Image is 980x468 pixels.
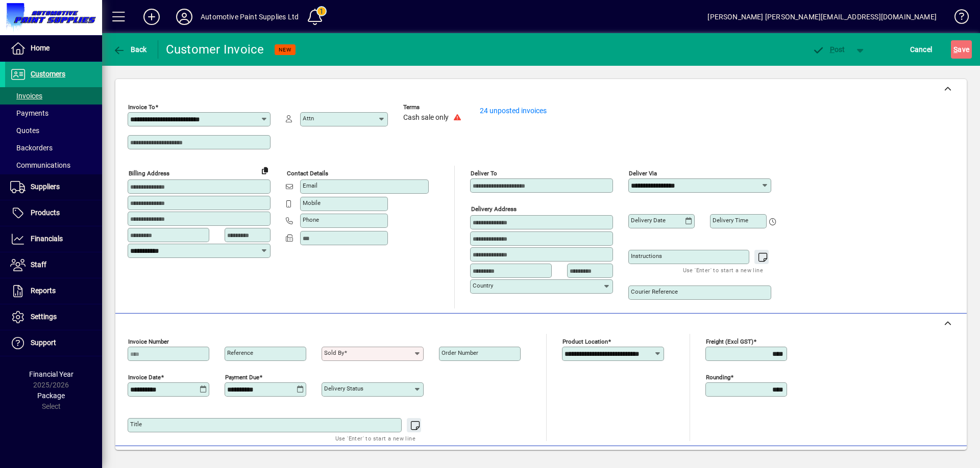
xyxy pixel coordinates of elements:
[128,338,169,345] mat-label: Invoice number
[403,104,464,111] span: Terms
[31,339,56,347] span: Support
[5,87,102,105] a: Invoices
[130,421,142,428] mat-label: Title
[910,41,933,58] span: Cancel
[10,109,48,117] span: Payments
[812,45,845,54] span: ost
[631,288,678,295] mat-label: Courier Reference
[5,139,102,157] a: Backorders
[5,226,102,252] a: Financials
[5,122,102,139] a: Quotes
[951,40,972,59] button: Save
[471,170,497,177] mat-label: Deliver To
[31,313,57,321] span: Settings
[706,374,730,381] mat-label: Rounding
[201,9,299,25] div: Automotive Paint Supplies Ltd
[128,103,155,111] mat-label: Invoice To
[279,46,291,53] span: NEW
[480,107,547,115] a: 24 unposted invoices
[908,40,935,59] button: Cancel
[5,200,102,226] a: Products
[303,115,314,122] mat-label: Attn
[31,70,65,78] span: Customers
[113,45,147,54] span: Back
[31,209,60,217] span: Products
[947,2,967,35] a: Knowledge Base
[166,41,264,58] div: Customer Invoice
[335,432,415,444] mat-hint: Use 'Enter' to start a new line
[29,370,73,378] span: Financial Year
[10,92,42,100] span: Invoices
[227,349,253,356] mat-label: Reference
[303,182,317,189] mat-label: Email
[953,41,969,58] span: ave
[324,349,344,356] mat-label: Sold by
[830,45,835,54] span: P
[128,374,161,381] mat-label: Invoice date
[31,44,50,52] span: Home
[706,338,753,345] mat-label: Freight (excl GST)
[5,304,102,330] a: Settings
[102,40,158,59] app-page-header-button: Back
[5,36,102,61] a: Home
[10,144,53,152] span: Backorders
[257,162,273,178] button: Copy to Delivery address
[110,40,150,59] button: Back
[10,161,70,169] span: Communications
[5,252,102,278] a: Staff
[5,157,102,174] a: Communications
[562,338,608,345] mat-label: Product location
[403,114,449,122] span: Cash sale only
[807,40,850,59] button: Post
[631,217,666,224] mat-label: Delivery date
[953,45,958,54] span: S
[31,235,63,243] span: Financials
[5,105,102,122] a: Payments
[303,199,321,206] mat-label: Mobile
[713,217,748,224] mat-label: Delivery time
[31,287,56,295] span: Reports
[168,8,201,26] button: Profile
[473,282,493,289] mat-label: Country
[442,349,478,356] mat-label: Order number
[707,9,937,25] div: [PERSON_NAME] [PERSON_NAME][EMAIL_ADDRESS][DOMAIN_NAME]
[629,170,657,177] mat-label: Deliver via
[683,264,763,276] mat-hint: Use 'Enter' to start a new line
[31,261,46,269] span: Staff
[135,8,168,26] button: Add
[37,392,65,400] span: Package
[5,278,102,304] a: Reports
[303,216,319,223] mat-label: Phone
[5,330,102,356] a: Support
[31,183,60,191] span: Suppliers
[324,385,363,392] mat-label: Delivery status
[10,126,39,135] span: Quotes
[5,174,102,200] a: Suppliers
[631,252,662,259] mat-label: Instructions
[225,374,259,381] mat-label: Payment due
